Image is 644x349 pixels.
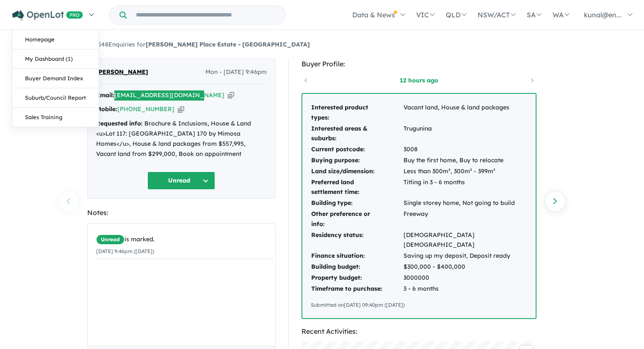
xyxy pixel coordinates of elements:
small: [DATE] 9:46pm ([DATE]) [96,248,154,254]
td: Building type: [311,198,403,209]
nav: breadcrumb [87,40,557,50]
input: Try estate name, suburb, builder or developer [128,6,283,24]
a: 548Enquiries for[PERSON_NAME] Place Estate - [GEOGRAPHIC_DATA] [87,41,310,48]
div: Submitted on [DATE] 09:40pm ([DATE]) [311,301,527,309]
td: [DEMOGRAPHIC_DATA] [DEMOGRAPHIC_DATA] [403,230,527,251]
span: [PERSON_NAME] [96,67,148,77]
td: Preferred land settlement time: [311,177,403,198]
strong: Mobile: [96,105,117,113]
div: Notes: [87,207,276,218]
td: Interested areas & suburbs: [311,123,403,145]
span: Unread [96,234,124,245]
a: Homepage [12,30,99,49]
td: Residency status: [311,230,403,251]
div: Brochure & Inclusions, House & Land <u>Lot 117: [GEOGRAPHIC_DATA] 170 by Mimosa Homes</u>, House ... [96,119,267,159]
a: Buyer Demand Index [12,69,99,88]
strong: Requested info: [96,120,143,127]
span: Mon - [DATE] 9:46pm [205,67,267,77]
div: Recent Activities: [301,326,536,337]
div: Buyer Profile: [301,58,536,70]
td: Titling in 3 - 6 months [403,177,527,198]
strong: [PERSON_NAME] Place Estate - [GEOGRAPHIC_DATA] [146,41,310,48]
a: [EMAIL_ADDRESS][DOMAIN_NAME] [114,91,224,99]
td: Buying purpose: [311,155,403,166]
td: 3008 [403,144,527,155]
td: 3 - 6 months [403,284,527,294]
a: Suburb/Council Report [12,88,99,108]
td: Vacant land, House & land packages [403,102,527,123]
button: Copy [228,91,234,100]
td: 3000000 [403,273,527,284]
td: Property budget: [311,273,403,284]
td: $300,000 - $400,000 [403,262,527,273]
td: Buy the first home, Buy to relocate [403,155,527,166]
img: Openlot PRO Logo White [12,10,83,21]
td: Land size/dimension: [311,166,403,177]
a: [PHONE_NUMBER] [117,105,174,113]
td: Current postcode: [311,144,403,155]
td: Saving up my deposit, Deposit ready [403,251,527,262]
td: Interested product types: [311,102,403,123]
td: Other preference or info: [311,209,403,230]
td: Finance situation: [311,251,403,262]
a: Sales Training [12,108,99,127]
a: My Dashboard (1) [12,49,99,69]
td: Less than 300m², 300m² - 399m² [403,166,527,177]
span: kunal@en... [584,11,622,19]
td: Freeway [403,209,527,230]
td: Trugunina [403,123,527,145]
div: is marked. [96,234,273,245]
td: Building budget: [311,262,403,273]
td: Single storey home, Not going to build [403,198,527,209]
button: Unread [147,172,215,190]
strong: Email: [96,91,114,99]
button: Copy [178,105,184,114]
a: 12 hours ago [383,76,455,85]
td: Timeframe to purchase: [311,284,403,294]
